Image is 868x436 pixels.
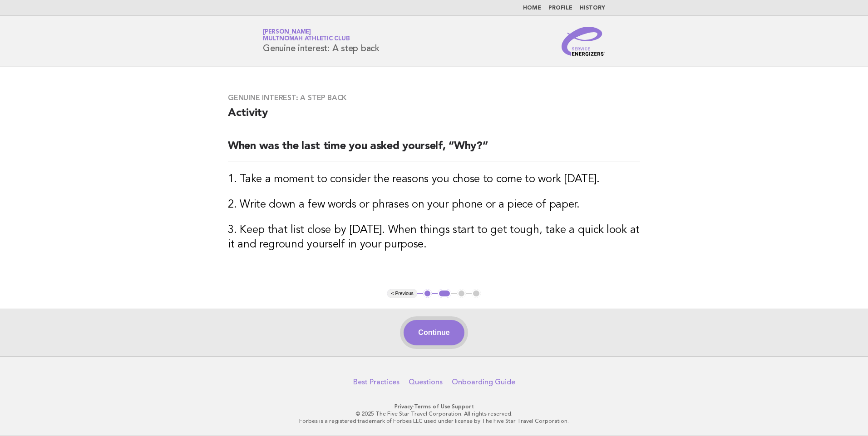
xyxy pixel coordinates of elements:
[438,289,451,298] button: 2
[387,289,417,298] button: < Previous
[263,29,380,53] h1: Genuine interest: A step back
[414,403,450,410] a: Terms of Use
[523,5,541,11] a: Home
[228,172,640,187] h3: 1. Take a moment to consider the reasons you chose to come to work [DATE].
[263,29,350,42] a: [PERSON_NAME]Multnomah Athletic Club
[263,36,350,42] span: Multnomah Athletic Club
[452,378,515,387] a: Onboarding Guide
[409,378,443,387] a: Questions
[228,139,640,161] h2: When was the last time you asked yourself, “Why?”
[548,5,572,11] a: Profile
[156,410,712,417] p: © 2025 The Five Star Travel Corporation. All rights reserved.
[228,93,640,102] h3: Genuine interest: A step back
[452,403,474,410] a: Support
[580,5,605,11] a: History
[156,417,712,425] p: Forbes is a registered trademark of Forbes LLC used under license by The Five Star Travel Corpora...
[228,198,640,212] h3: 2. Write down a few words or phrases on your phone or a piece of paper.
[562,27,605,56] img: Service Energizers
[228,223,640,252] h3: 3. Keep that list close by [DATE]. When things start to get tough, take a quick look at it and re...
[353,378,399,387] a: Best Practices
[423,289,432,298] button: 1
[228,106,640,128] h2: Activity
[156,403,712,410] p: · ·
[404,320,464,345] button: Continue
[395,403,413,410] a: Privacy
